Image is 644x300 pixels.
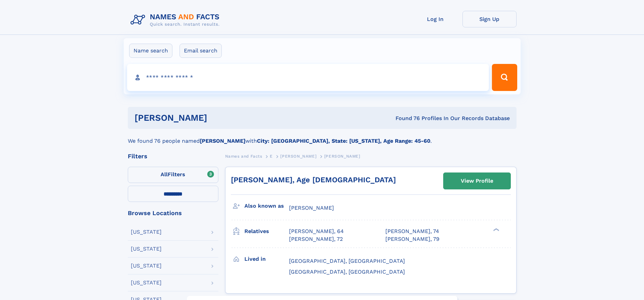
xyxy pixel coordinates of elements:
[461,173,493,189] div: View Profile
[128,153,218,159] div: Filters
[462,11,517,27] a: Sign Up
[301,115,510,122] div: Found 76 Profiles In Our Records Database
[231,176,396,184] a: [PERSON_NAME], Age [DEMOGRAPHIC_DATA]
[135,114,302,122] h1: [PERSON_NAME]
[131,263,162,269] div: [US_STATE]
[289,228,344,235] a: [PERSON_NAME], 64
[244,226,289,237] h3: Relatives
[270,152,273,160] a: E
[128,210,218,216] div: Browse Locations
[492,64,517,91] button: Search Button
[289,269,405,275] span: [GEOGRAPHIC_DATA], [GEOGRAPHIC_DATA]
[161,171,168,178] span: All
[244,253,289,265] h3: Lived in
[200,138,245,144] b: [PERSON_NAME]
[225,152,262,160] a: Names and Facts
[131,280,162,285] div: [US_STATE]
[385,235,439,243] a: [PERSON_NAME], 79
[408,11,462,27] a: Log In
[289,258,405,264] span: [GEOGRAPHIC_DATA], [GEOGRAPHIC_DATA]
[128,129,517,145] div: We found 76 people named with .
[257,138,430,144] b: City: [GEOGRAPHIC_DATA], State: [US_STATE], Age Range: 45-60
[492,228,500,232] div: ❯
[131,229,162,235] div: [US_STATE]
[280,152,316,160] a: [PERSON_NAME]
[270,154,273,159] span: E
[444,173,510,189] a: View Profile
[131,246,162,252] div: [US_STATE]
[127,64,489,91] input: search input
[180,44,222,58] label: Email search
[244,200,289,212] h3: Also known as
[128,11,225,29] img: Logo Names and Facts
[129,44,172,58] label: Name search
[289,205,334,211] span: [PERSON_NAME]
[280,154,316,159] span: [PERSON_NAME]
[128,167,218,183] label: Filters
[385,228,439,235] a: [PERSON_NAME], 74
[289,235,343,243] a: [PERSON_NAME], 72
[324,154,360,159] span: [PERSON_NAME]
